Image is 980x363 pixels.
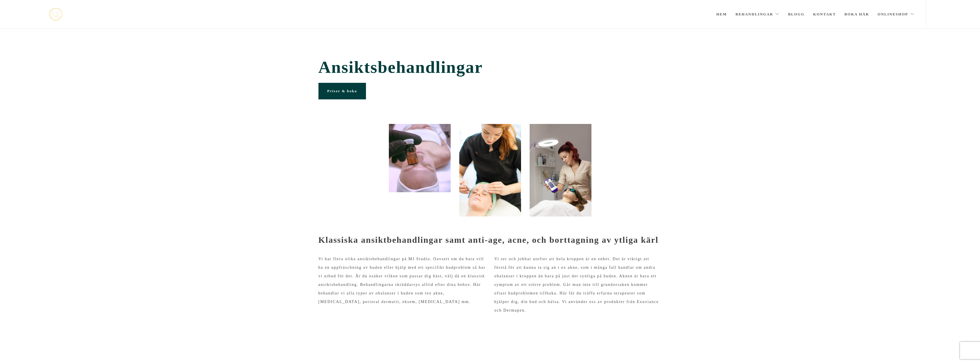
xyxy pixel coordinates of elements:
[318,235,659,244] strong: Klassiska ansiktbehandlingar samt anti-age, acne, och borttagning av ytliga kärl
[49,8,62,21] img: mjstudio
[327,89,357,93] span: Priser & boka
[494,257,659,312] span: Vi ser och jobbar utefter att hela kroppen är en enhet. Det är viktigt att förstå för att kunna t...
[318,57,662,77] span: Ansiktsbehandlingar
[389,124,451,192] img: 20200316_113429315_iOS
[459,124,521,216] img: Portömning Stockholm
[318,335,320,340] span: -
[318,83,366,99] a: Priser & boka
[49,8,62,21] a: mjstudio mjstudio mjstudio
[318,257,486,304] span: Vi har flera olika ansiktsbehandlingar på MJ Studio. Oavsett om du bara vill ha en uppfräschning ...
[530,124,591,216] img: evh_NF_2018_90598 (1)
